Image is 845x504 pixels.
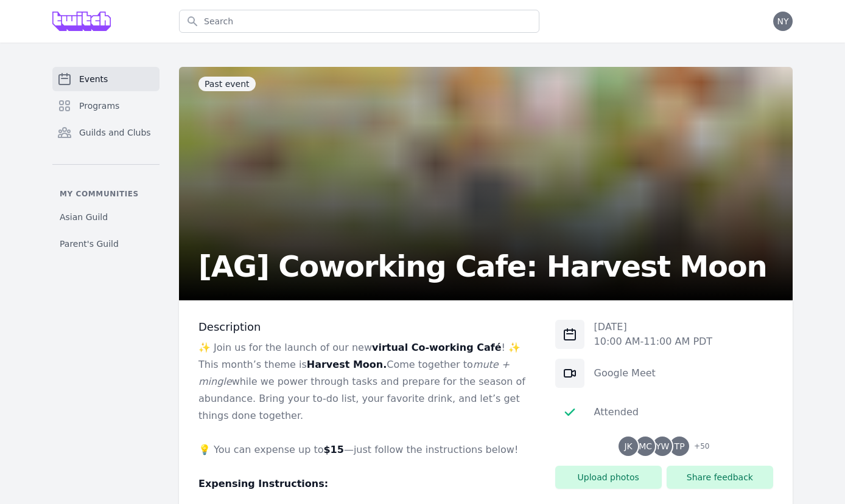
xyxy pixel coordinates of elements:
span: Programs [79,100,119,112]
a: Guilds and Clubs [52,120,160,145]
a: Programs [52,94,160,118]
span: Guilds and Clubs [79,126,151,139]
strong: $15 [323,444,343,455]
nav: Sidebar [52,67,160,255]
img: Grove [52,12,111,31]
a: Google Meet [594,367,656,379]
input: Search [179,10,539,33]
button: Upload photos [555,466,662,489]
div: Attended [594,405,639,419]
p: 💡 You can expense up to —just follow the instructions below! [198,441,536,458]
button: Share feedback [667,466,773,489]
span: TP [675,442,685,450]
strong: Harvest Moon. [307,359,387,370]
p: My communities [52,189,160,199]
span: YW [656,442,669,450]
strong: virtual Co-working Café [372,342,502,353]
span: + 50 [687,439,709,456]
span: Past event [198,77,256,91]
p: [DATE] [594,320,713,334]
span: Events [79,73,108,85]
a: Events [52,67,160,91]
span: Asian Guild [60,211,108,223]
h3: Description [198,320,536,334]
a: Asian Guild [52,206,160,228]
strong: Expensing Instructions: [198,478,328,489]
span: NY [777,17,788,26]
span: JK [624,442,632,450]
button: NY [773,12,793,31]
a: Parent's Guild [52,233,160,255]
p: ✨ Join us for the launch of our new ! ✨ This month’s theme is Come together to while we power thr... [198,339,536,424]
h2: [AG] Coworking Cafe: Harvest Moon [198,252,767,281]
p: 10:00 AM - 11:00 AM PDT [594,334,713,349]
span: MC [639,442,652,450]
span: Parent's Guild [60,238,119,250]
